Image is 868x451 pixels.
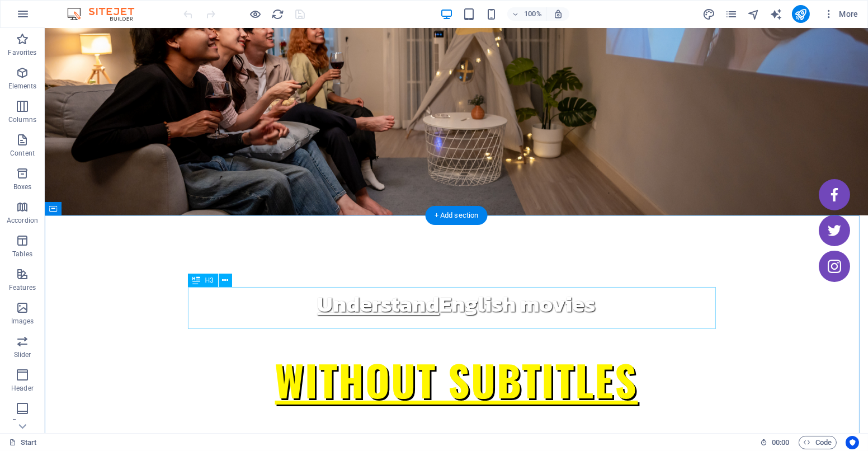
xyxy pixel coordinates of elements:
button: Code [799,436,837,449]
button: text_generator [770,7,783,21]
i: Navigator [747,8,760,21]
a: Click to cancel selection. Double-click to open Pages [9,436,37,449]
span: 00 00 [772,436,789,449]
p: Accordion [7,216,38,225]
p: Slider [14,350,31,359]
div: + Add section [426,206,488,225]
span: : [780,438,781,447]
p: Favorites [8,48,36,57]
button: pages [725,7,738,21]
i: Publish [794,8,807,21]
span: H3 [205,277,213,284]
i: On resize automatically adjust zoom level to fit chosen device. [553,9,563,19]
i: Design (Ctrl+Alt+Y) [702,8,715,21]
p: Columns [8,115,36,124]
p: Header [11,384,34,393]
button: 100% [507,7,547,21]
h6: Session time [760,436,790,449]
button: Click here to leave preview mode and continue editing [249,7,262,21]
span: More [823,8,858,20]
i: AI Writer [770,8,782,21]
button: Usercentrics [846,436,859,449]
p: Tables [12,250,32,259]
i: Reload page [272,8,285,21]
p: Footer [12,417,32,426]
p: Content [10,149,35,158]
span: Code [804,436,832,449]
p: Boxes [13,182,32,191]
p: Elements [8,82,37,91]
h6: 100% [524,7,542,21]
button: design [702,7,716,21]
button: More [819,5,863,23]
img: Editor Logo [64,7,148,21]
button: navigator [747,7,761,21]
i: Pages (Ctrl+Alt+S) [725,8,738,21]
button: publish [792,5,810,23]
p: Features [9,283,36,292]
button: reload [271,7,285,21]
p: Images [11,317,34,326]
